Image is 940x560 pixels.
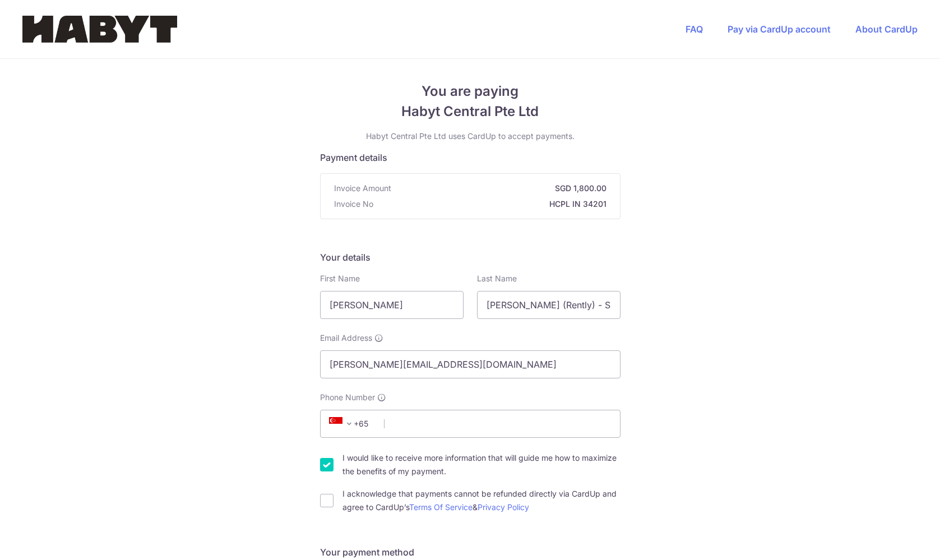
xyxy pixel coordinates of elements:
label: I would like to receive more information that will guide me how to maximize the benefits of my pa... [342,451,621,478]
a: Privacy Policy [478,502,529,512]
label: Last Name [477,273,517,284]
label: First Name [320,273,360,284]
strong: SGD 1,800.00 [396,183,606,194]
h5: Your payment method [320,545,621,559]
span: Phone Number [320,392,375,403]
a: Terms Of Service [409,502,473,512]
p: Habyt Central Pte Ltd uses CardUp to accept payments. [320,131,621,142]
span: +65 [326,417,376,431]
label: I acknowledge that payments cannot be refunded directly via CardUp and agree to CardUp’s & [342,487,621,514]
a: Pay via CardUp account [728,24,831,35]
input: First name [320,291,464,319]
span: You are paying [320,81,621,101]
span: Invoice No [334,198,373,210]
span: Email Address [320,332,372,344]
strong: HCPL IN 34201 [378,198,606,210]
span: +65 [329,417,356,431]
span: Habyt Central Pte Ltd [320,101,621,122]
input: Email address [320,350,621,378]
a: About CardUp [855,24,918,35]
input: Last name [477,291,621,319]
h5: Your details [320,251,621,264]
span: Invoice Amount [334,183,391,194]
a: FAQ [686,24,703,35]
h5: Payment details [320,151,621,164]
